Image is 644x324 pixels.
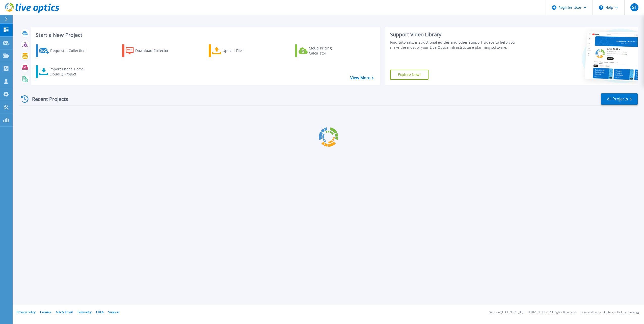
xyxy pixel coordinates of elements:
a: Telemetry [77,310,92,314]
a: Download Collector [122,44,178,57]
a: Cookies [40,310,51,314]
a: All Projects [601,93,638,105]
div: Support Video Library [390,31,521,38]
div: Download Collector [135,46,176,56]
a: View More [350,75,374,80]
div: Import Phone Home CloudIQ Project [49,67,89,77]
div: Cloud Pricing Calculator [309,46,349,56]
a: Ads & Email [56,310,73,314]
a: Cloud Pricing Calculator [295,44,351,57]
a: Explore Now! [390,70,428,80]
li: Version: [TECHNICAL_ID] [489,311,523,314]
li: Powered by Live Optics, a Dell Technology [581,311,639,314]
div: Find tutorials, instructional guides and other support videos to help you make the most of your L... [390,40,521,50]
div: Recent Projects [19,93,75,105]
a: EULA [96,310,104,314]
a: Upload Files [209,44,265,57]
a: Privacy Policy [17,310,36,314]
a: Request a Collection [36,44,92,57]
li: © 2025 Dell Inc. All Rights Reserved [528,311,576,314]
a: Support [108,310,119,314]
div: Upload Files [223,46,263,56]
h3: Start a New Project [36,32,373,38]
span: GT [632,5,637,9]
div: Request a Collection [50,46,91,56]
